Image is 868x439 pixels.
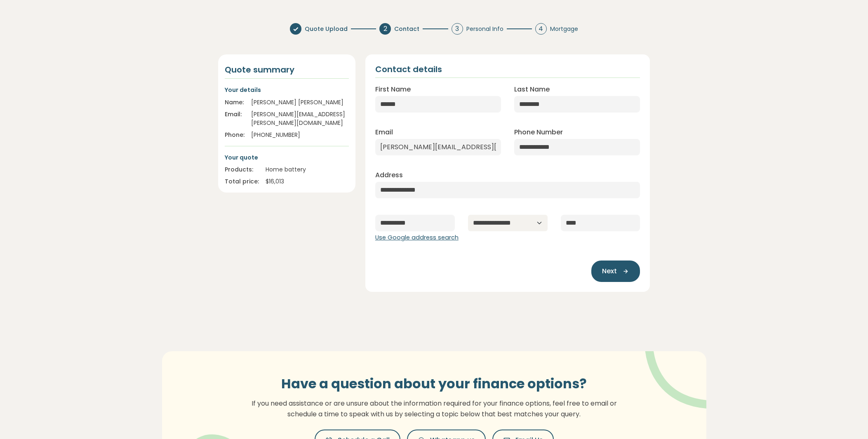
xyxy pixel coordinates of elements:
div: Name: [225,98,245,107]
div: 4 [535,23,547,35]
p: If you need assistance or are unsure about the information required for your finance options, fee... [247,398,622,419]
h4: Quote summary [225,64,349,75]
label: Last Name [514,85,550,94]
div: [PHONE_NUMBER] [251,131,349,139]
label: Email [375,127,393,137]
div: Products: [225,165,259,174]
span: Contact [394,25,419,33]
div: Home battery [266,165,349,174]
button: Next [591,261,640,282]
div: 2 [379,23,391,35]
button: Use Google address search [375,233,459,242]
div: Total price: [225,177,259,186]
div: Email: [225,110,245,127]
span: Quote Upload [305,25,348,33]
h3: Have a question about your finance options? [247,376,622,392]
div: 3 [452,23,463,35]
p: Your quote [225,153,349,162]
div: [PERSON_NAME] [PERSON_NAME] [251,98,349,107]
p: Your details [225,85,349,94]
h2: Contact details [375,64,442,74]
div: $ 16,013 [266,177,349,186]
span: Personal Info [466,25,503,33]
label: Phone Number [514,127,563,137]
label: First Name [375,85,411,94]
span: Next [602,266,617,276]
label: Address [375,170,403,180]
img: vector [623,329,731,409]
input: Enter email [375,139,501,155]
div: Phone: [225,131,245,139]
div: [PERSON_NAME][EMAIL_ADDRESS][PERSON_NAME][DOMAIN_NAME] [251,110,349,127]
span: Mortgage [550,25,578,33]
